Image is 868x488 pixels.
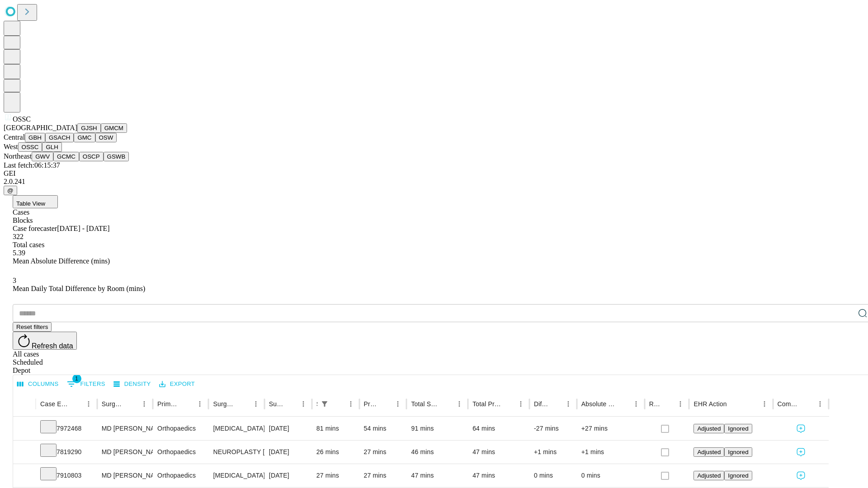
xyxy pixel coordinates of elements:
button: Menu [562,398,575,410]
div: Predicted In Room Duration [364,400,378,408]
button: Sort [661,398,674,410]
div: Comments [778,400,800,408]
button: Menu [193,398,206,410]
div: NEUROPLASTY [MEDICAL_DATA] AT [GEOGRAPHIC_DATA] [213,441,259,464]
button: Density [111,377,153,391]
div: [DATE] [269,417,307,440]
span: Ignored [728,472,748,479]
div: Total Predicted Duration [472,400,501,408]
div: [DATE] [269,464,307,487]
div: +1 mins [534,441,572,464]
button: OSCP [79,152,104,161]
div: [DATE] [269,441,307,464]
span: Ignored [728,449,748,455]
button: OSW [95,133,117,142]
div: MD [PERSON_NAME] [PERSON_NAME] Md [102,464,148,487]
div: 7819290 [40,441,93,464]
button: Sort [379,398,392,410]
button: Menu [297,398,310,410]
button: Menu [82,398,95,410]
button: Reset filters [13,322,52,332]
button: Menu [392,398,404,410]
button: Expand [18,445,31,460]
div: 0 mins [534,464,572,487]
button: Expand [18,468,31,484]
div: -27 mins [534,417,572,440]
button: Menu [814,398,826,410]
div: Surgery Date [269,400,283,408]
div: 1 active filter [318,398,331,410]
button: GMC [74,133,95,142]
div: Resolved in EHR [649,400,661,408]
span: @ [7,187,14,194]
div: Primary Service [157,400,180,408]
div: 47 mins [411,464,463,487]
button: Sort [617,398,630,410]
span: Ignored [728,425,748,432]
button: Menu [514,398,527,410]
span: 3 [13,277,16,284]
button: Ignored [724,424,752,433]
button: Menu [630,398,642,410]
span: Central [4,133,25,141]
div: GEI [4,169,864,178]
button: Menu [250,398,262,410]
div: Scheduled In Room Duration [316,400,317,408]
div: Orthopaedics [157,417,204,440]
div: 7910803 [40,464,93,487]
span: Table View [16,200,45,207]
button: Sort [549,398,562,410]
button: Show filters [65,377,108,391]
span: [GEOGRAPHIC_DATA] [4,124,77,131]
span: Adjusted [697,425,721,432]
span: Northeast [4,152,32,160]
button: @ [4,186,17,195]
div: 27 mins [364,464,402,487]
span: Case forecaster [13,225,57,232]
button: Adjusted [693,471,724,480]
span: Reset filters [16,324,48,330]
div: 2.0.241 [4,178,864,186]
button: Menu [674,398,687,410]
button: Ignored [724,471,752,480]
button: Sort [125,398,138,410]
button: Sort [502,398,514,410]
div: Absolute Difference [581,400,616,408]
button: GCMC [53,152,79,161]
div: MD [PERSON_NAME] [PERSON_NAME] Md [102,417,148,440]
span: 1 [72,374,81,383]
span: Adjusted [697,472,721,479]
button: GSACH [45,133,74,142]
div: MD [PERSON_NAME] [PERSON_NAME] Md [102,441,148,464]
span: OSSC [13,115,31,123]
button: Sort [181,398,193,410]
div: Difference [534,400,548,408]
div: Surgeon Name [102,400,124,408]
button: Sort [284,398,297,410]
div: 64 mins [472,417,525,440]
button: GJSH [77,123,101,133]
button: GMCM [101,123,127,133]
button: OSSC [18,142,42,152]
div: 46 mins [411,441,463,464]
button: Adjusted [693,424,724,433]
div: 27 mins [364,441,402,464]
button: Sort [332,398,344,410]
button: Sort [70,398,82,410]
button: Menu [138,398,151,410]
span: Adjusted [697,449,721,455]
div: Total Scheduled Duration [411,400,439,408]
span: 322 [13,233,24,240]
span: Refresh data [32,342,73,350]
span: Mean Daily Total Difference by Room (mins) [13,285,145,292]
div: 54 mins [364,417,402,440]
button: GSWB [104,152,129,161]
div: [MEDICAL_DATA] INTERPHALANGEAL JOINT [213,417,259,440]
button: Sort [728,398,741,410]
span: [DATE] - [DATE] [57,225,109,232]
div: 47 mins [472,464,525,487]
span: Last fetch: 06:15:37 [4,161,60,169]
div: 81 mins [316,417,355,440]
button: GLH [42,142,61,152]
button: Select columns [15,377,61,391]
